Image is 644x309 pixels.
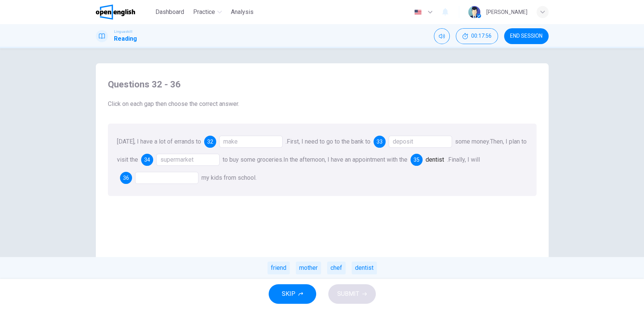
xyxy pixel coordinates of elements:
div: deposit [389,136,452,148]
img: Profile picture [468,6,480,18]
span: some money. [455,138,490,145]
div: Mute [434,28,450,44]
span: to buy some groceries. [223,156,283,163]
button: Practice [190,5,225,19]
div: mother [296,262,321,274]
button: SKIP [269,284,316,304]
h4: Questions 32 - 36 [108,78,536,90]
button: END SESSION [504,28,549,44]
span: Linguaskill [114,29,132,34]
div: dentist [426,151,444,169]
img: en [413,9,423,15]
span: 00:17:56 [471,33,492,39]
div: dentist [352,262,377,274]
span: Dashboard [155,8,184,17]
span: [DATE], I have a lot of errands to [117,138,201,145]
div: Hide [456,28,498,44]
span: First, I need to go to the bank to [287,138,370,145]
div: friend [267,262,290,274]
span: . [447,156,448,163]
span: 33 [377,139,383,144]
span: Practice [193,8,215,17]
button: Dashboard [152,5,187,19]
div: [PERSON_NAME] [486,8,527,17]
img: OpenEnglish logo [96,5,135,20]
span: . [286,138,287,145]
span: 35 [413,157,420,162]
div: make [219,136,283,148]
button: Analysis [228,5,257,19]
span: 34 [144,157,150,162]
div: supermarket [156,154,220,166]
span: 36 [123,175,129,181]
span: Click on each gap then choose the correct answer. [108,100,239,107]
span: SKIP [282,289,295,299]
button: 00:17:56 [456,28,498,44]
h1: Reading [114,34,137,43]
div: chef [327,262,346,274]
span: Analysis [231,8,254,17]
span: 32 [207,139,213,144]
span: Finally, I will [448,156,480,163]
span: my kids from school. [201,174,257,181]
span: END SESSION [510,33,543,39]
span: In the afternoon, I have an appointment with the [283,156,407,163]
a: OpenEnglish logo [96,5,153,20]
